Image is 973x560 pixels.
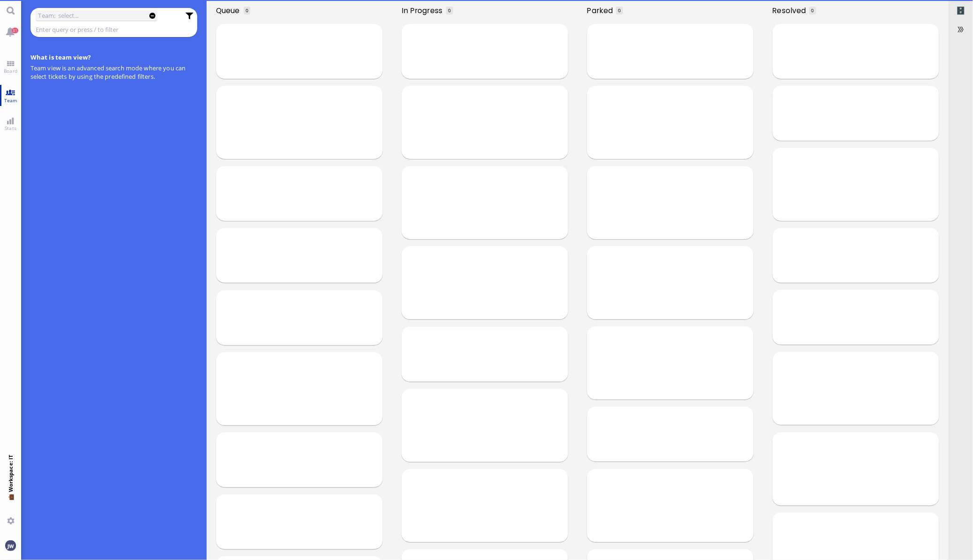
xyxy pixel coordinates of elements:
span: Parked [587,5,616,16]
input: Enter query or press / to filter [36,24,180,35]
span: Team [2,97,20,104]
span: Archived [956,5,965,16]
span: Stats [2,125,19,131]
span: 0 [811,7,814,14]
span: Queue [216,5,243,16]
span: 0 [448,7,451,14]
img: You [5,540,15,551]
span: Board [1,68,20,74]
h4: What is team view? [31,53,198,61]
input: select... [58,10,140,21]
span: 31 [12,28,18,33]
span: 0 [246,7,248,14]
span: 💼 Workspace: IT [7,492,14,514]
span: Resolved [772,5,810,16]
p: Team view is an advanced search mode where you can select tickets by using the predefined filters. [31,64,198,81]
label: Team: [38,10,55,21]
span: 0 [618,7,621,14]
span: In progress [402,5,446,16]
